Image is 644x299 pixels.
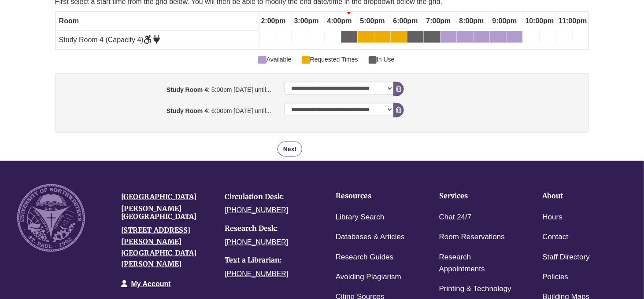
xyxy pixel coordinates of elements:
[336,192,412,200] h4: Resources
[336,211,385,224] a: Library Search
[439,211,472,224] a: Chat 24/7
[358,14,387,29] span: 5:00pm
[131,280,171,288] a: My Account
[358,31,374,46] a: 5:00pm Wednesday, September 17, 2025 - Study Room 4 - Available
[341,31,357,46] a: 4:30pm Wednesday, September 17, 2025 - Study Room 4 - In Use
[302,55,358,64] span: Requested Times
[57,82,278,95] label: : 5:00pm [DATE] until...
[336,251,393,264] a: Research Guides
[543,211,563,224] a: Hours
[543,192,619,200] h4: About
[440,31,456,46] a: 7:30pm Wednesday, September 17, 2025 - Study Room 4 - Available
[374,31,390,46] a: 5:30pm Wednesday, September 17, 2025 - Study Room 4 - Available
[407,31,423,46] a: 6:30pm Wednesday, September 17, 2025 - Study Room 4 - In Use
[523,14,556,29] span: 10:00pm
[167,86,208,93] strong: Study Room 4
[424,14,453,29] span: 7:00pm
[225,256,315,264] h4: Text a Librarian:
[258,55,291,64] span: Available
[543,231,569,244] a: Contact
[55,73,589,157] div: booking form
[336,231,405,244] a: Databases & Articles
[17,184,85,252] img: UNW seal
[507,31,522,46] a: 9:30pm Wednesday, September 17, 2025 - Study Room 4 - Available
[391,14,420,29] span: 6:00pm
[278,142,302,157] button: Next
[424,31,440,46] a: 7:00pm Wednesday, September 17, 2025 - Study Room 4 - In Use
[490,14,519,29] span: 9:00pm
[121,205,212,220] h4: [PERSON_NAME][GEOGRAPHIC_DATA]
[259,14,288,29] span: 2:00pm
[225,238,288,246] a: [PHONE_NUMBER]
[439,251,515,276] a: Research Appointments
[57,103,278,116] label: : 6:00pm [DATE] until...
[457,31,473,46] a: 8:00pm Wednesday, September 17, 2025 - Study Room 4 - Available
[59,17,79,25] span: Room
[439,283,511,295] a: Printing & Technology
[439,231,505,244] a: Room Reservations
[391,31,407,46] a: 6:00pm Wednesday, September 17, 2025 - Study Room 4 - Available
[474,31,489,46] a: 8:30pm Wednesday, September 17, 2025 - Study Room 4 - Available
[543,251,590,264] a: Staff Directory
[292,14,321,29] span: 3:00pm
[121,192,196,201] a: [GEOGRAPHIC_DATA]
[439,192,515,200] h4: Services
[543,271,569,284] a: Policies
[225,270,288,277] a: [PHONE_NUMBER]
[490,31,506,46] a: 9:00pm Wednesday, September 17, 2025 - Study Room 4 - Available
[59,36,160,44] span: Study Room 4 (Capacity 4)
[457,14,486,29] span: 8:00pm
[556,14,589,29] span: 11:00pm
[225,225,315,233] h4: Research Desk:
[336,271,401,284] a: Avoiding Plagiarism
[167,107,208,114] strong: Study Room 4
[225,193,315,201] h4: Circulation Desk:
[121,226,196,268] a: [STREET_ADDRESS][PERSON_NAME][GEOGRAPHIC_DATA][PERSON_NAME]
[325,14,354,29] span: 4:00pm
[225,206,288,214] a: [PHONE_NUMBER]
[369,55,395,64] span: In Use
